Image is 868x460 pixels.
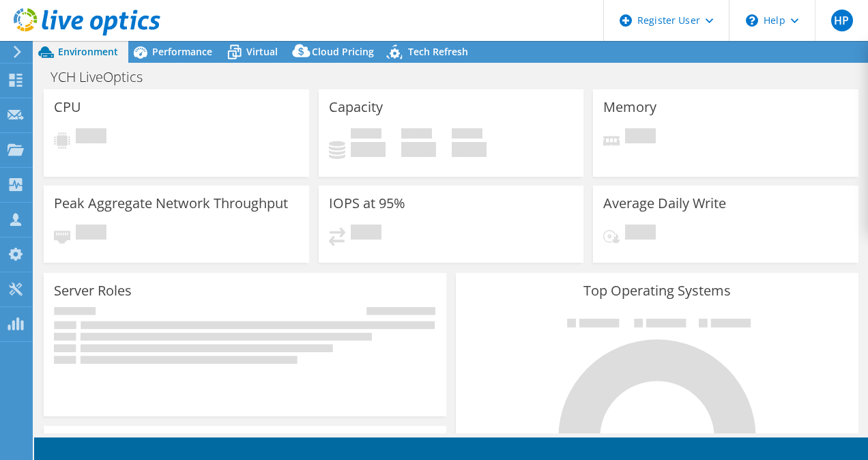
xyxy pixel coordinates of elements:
[44,70,164,85] h1: YCH LiveOptics
[76,128,106,147] span: Pending
[329,196,405,211] h3: IOPS at 95%
[452,128,482,142] span: Total
[351,128,381,142] span: Used
[452,142,487,157] h4: 0 GiB
[401,128,432,142] span: Free
[603,100,656,115] h3: Memory
[625,128,656,147] span: Pending
[152,45,212,58] span: Performance
[54,283,132,298] h3: Server Roles
[746,14,758,27] svg: \n
[54,196,288,211] h3: Peak Aggregate Network Throughput
[466,283,848,298] h3: Top Operating Systems
[54,100,81,115] h3: CPU
[58,45,118,58] span: Environment
[625,225,656,243] span: Pending
[76,225,106,243] span: Pending
[246,45,278,58] span: Virtual
[312,45,374,58] span: Cloud Pricing
[401,142,436,157] h4: 0 GiB
[329,100,383,115] h3: Capacity
[831,10,853,31] span: HP
[351,142,386,157] h4: 0 GiB
[603,196,726,211] h3: Average Daily Write
[408,45,468,58] span: Tech Refresh
[351,225,381,243] span: Pending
